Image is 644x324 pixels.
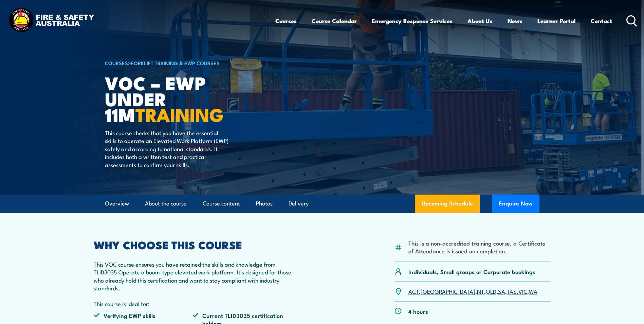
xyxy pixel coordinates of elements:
strong: TRAINING [135,100,224,128]
p: Individuals, Small groups or Corporate bookings [408,268,535,275]
p: This VOC course ensures you have retained the skills and knowledge from TLID3035 Operate a boom-t... [94,260,292,292]
a: WA [529,287,537,295]
h1: VOC – EWP under 11m [105,75,273,122]
p: , , , , , , , [408,287,537,295]
a: VIC [518,287,527,295]
a: Photos [256,195,273,213]
a: Course Calendar [312,12,357,30]
a: Courses [275,12,297,30]
a: SA [498,287,505,295]
p: This course is ideal for: [94,300,292,307]
button: Enquire Now [492,195,539,213]
h2: WHY CHOOSE THIS COURSE [94,240,292,249]
a: News [508,12,522,30]
a: Forklift Training & EWP Courses [131,59,220,67]
a: [GEOGRAPHIC_DATA] [421,287,475,295]
p: This course checks that you have the essential skills to operate an Elevated Work Platform (EWP) ... [105,129,229,168]
a: Upcoming Schedule [415,195,480,213]
a: QLD [486,287,496,295]
a: About Us [467,12,493,30]
h6: > [105,59,273,67]
a: About the course [145,195,187,213]
a: ACT [408,287,419,295]
a: Learner Portal [537,12,576,30]
a: NT [477,287,484,295]
a: Delivery [289,195,309,213]
a: Emergency Response Services [372,12,453,30]
a: COURSES [105,59,128,67]
a: TAS [507,287,517,295]
a: Overview [105,195,129,213]
a: Contact [591,12,612,30]
li: This is a non-accredited training course, a Certificate of Attendance is issued on completion. [408,239,551,255]
a: Course content [203,195,240,213]
p: 4 hours [408,307,428,315]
